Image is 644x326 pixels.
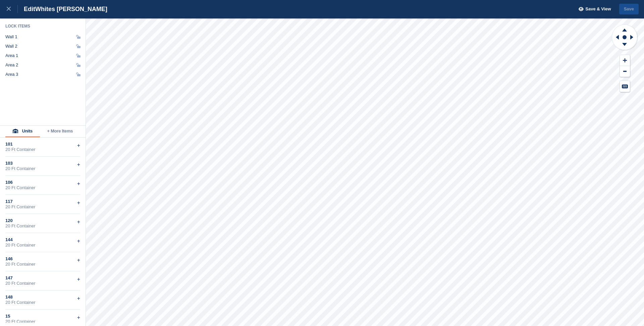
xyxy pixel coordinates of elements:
[77,218,80,226] div: +
[5,72,18,77] div: Area 3
[5,281,80,286] div: 20 Ft Container
[77,161,80,169] div: +
[5,242,80,248] div: 20 Ft Container
[620,81,630,92] button: Keyboard Shortcuts
[5,23,80,29] div: Lock Items
[5,53,18,58] div: Area 1
[5,126,40,137] button: Units
[77,314,80,322] div: +
[5,314,80,319] div: 15
[5,138,80,157] div: 10120 Ft Container+
[18,5,107,13] div: Edit Whites [PERSON_NAME]
[5,262,80,267] div: 20 Ft Container
[5,34,17,40] div: Wall 1
[5,223,80,229] div: 20 Ft Container
[5,233,80,252] div: 14420 Ft Container+
[5,147,80,152] div: 20 Ft Container
[5,275,80,281] div: 147
[77,180,80,188] div: +
[5,161,80,166] div: 103
[620,55,630,66] button: Zoom In
[5,180,80,185] div: 106
[5,256,80,262] div: 146
[5,294,80,300] div: 148
[5,218,80,223] div: 120
[5,319,80,324] div: 20 Ft Container
[575,4,611,15] button: Save & View
[77,275,80,283] div: +
[5,252,80,271] div: 14620 Ft Container+
[5,300,80,305] div: 20 Ft Container
[5,237,80,242] div: 144
[40,126,80,137] button: + More Items
[77,199,80,207] div: +
[77,294,80,303] div: +
[620,66,630,77] button: Zoom Out
[5,204,80,210] div: 20 Ft Container
[77,256,80,264] div: +
[5,199,80,204] div: 117
[5,195,80,214] div: 11720 Ft Container+
[5,185,80,191] div: 20 Ft Container
[5,44,17,49] div: Wall 2
[5,62,18,68] div: Area 2
[5,271,80,290] div: 14720 Ft Container+
[585,6,611,12] span: Save & View
[77,142,80,150] div: +
[5,290,80,310] div: 14820 Ft Container+
[5,157,80,176] div: 10320 Ft Container+
[5,166,80,171] div: 20 Ft Container
[77,237,80,245] div: +
[5,176,80,195] div: 10620 Ft Container+
[5,142,80,147] div: 101
[5,214,80,233] div: 12020 Ft Container+
[619,4,639,15] button: Save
